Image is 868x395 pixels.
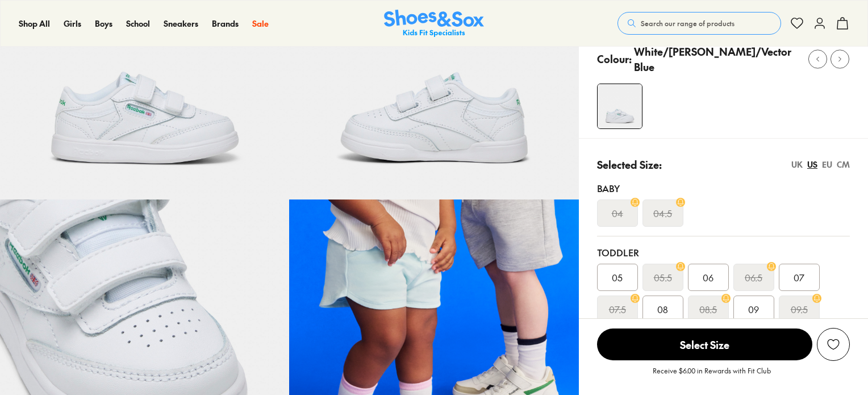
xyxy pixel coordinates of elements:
div: CM [837,159,850,171]
span: Sneakers [164,18,198,29]
div: Toddler [597,246,850,259]
s: 05.5 [654,271,672,284]
span: Select Size [597,329,812,360]
button: Select Size [597,328,812,361]
a: Boys [95,18,112,30]
div: UK [791,159,803,171]
span: 05 [612,271,623,284]
a: School [126,18,150,30]
s: 07.5 [609,302,626,316]
s: 08.5 [699,302,717,316]
button: Search our range of products [617,12,781,35]
p: Selected Size: [597,157,662,172]
span: School [126,18,150,29]
img: SNS_Logo_Responsive.svg [384,10,484,38]
a: Shop All [19,18,50,30]
div: Baby [597,181,850,195]
span: Sale [252,18,269,29]
span: Boys [95,18,112,29]
s: 04.5 [653,206,672,220]
s: 04 [612,206,623,220]
span: Brands [212,18,239,29]
s: 09.5 [791,302,808,316]
a: Sale [252,18,269,30]
div: EU [822,159,832,171]
span: Girls [64,18,81,29]
span: Shop All [19,18,50,29]
span: 06 [703,271,713,284]
p: Receive $6.00 in Rewards with Fit Club [653,365,771,386]
p: White/[PERSON_NAME]/Vector Blue [634,44,800,74]
span: 08 [657,302,668,316]
span: Search our range of products [641,18,735,28]
a: Shoes & Sox [384,10,484,38]
button: Add to Wishlist [817,328,850,361]
span: 07 [794,271,804,284]
p: Colour: [597,51,632,66]
span: 09 [748,302,759,316]
a: Brands [212,18,239,30]
div: US [807,159,817,171]
s: 06.5 [745,271,762,284]
img: 4-405744_1 [598,84,642,128]
a: Sneakers [164,18,198,30]
a: Girls [64,18,81,30]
